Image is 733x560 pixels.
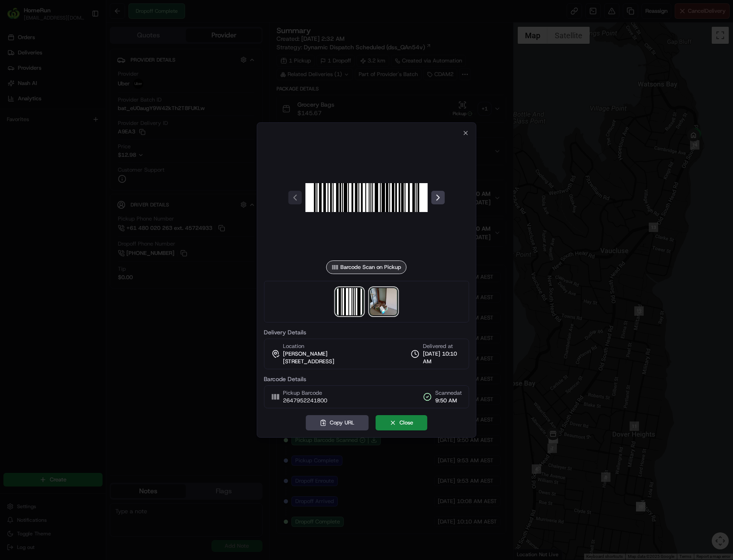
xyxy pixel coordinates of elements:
[283,397,327,404] span: 2647952241800
[435,389,462,397] span: Scanned at
[370,288,397,315] img: photo_proof_of_delivery image
[264,329,469,335] label: Delivery Details
[375,415,427,430] button: Close
[264,376,469,382] label: Barcode Details
[423,350,462,365] span: [DATE] 10:10 AM
[305,136,428,259] img: barcode_scan_on_pickup image
[283,358,334,365] span: [STREET_ADDRESS]
[423,342,462,350] span: Delivered at
[336,288,363,315] img: barcode_scan_on_pickup image
[305,415,368,430] button: Copy URL
[283,389,327,397] span: Pickup Barcode
[283,342,304,350] span: Location
[435,397,462,404] span: 9:50 AM
[283,350,328,358] span: [PERSON_NAME]
[326,260,407,274] div: Barcode Scan on Pickup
